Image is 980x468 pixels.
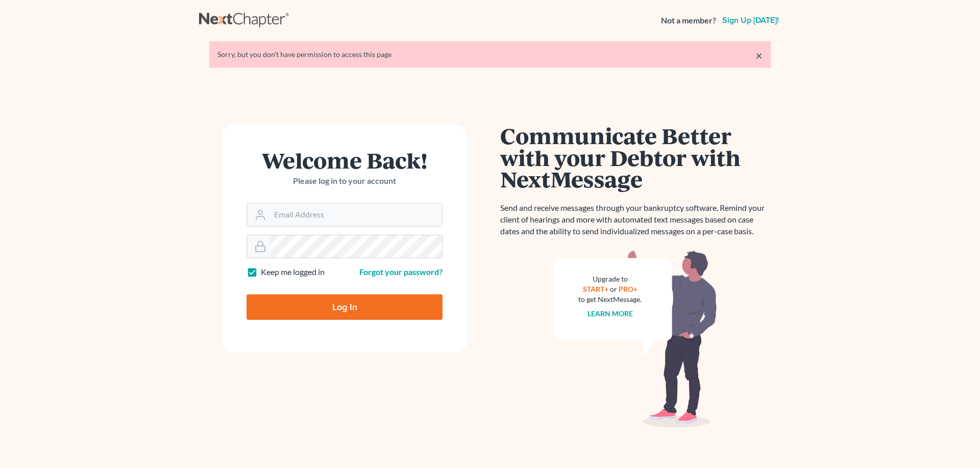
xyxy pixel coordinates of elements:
p: Send and receive messages through your bankruptcy software. Remind your client of hearings and mo... [500,202,771,237]
label: Keep me logged in [261,266,325,278]
div: to get NextMessage. [578,294,642,305]
input: Email Address [270,204,442,226]
a: Sign up [DATE]! [720,16,781,24]
a: PRO+ [619,285,638,293]
div: Upgrade to [578,274,642,284]
a: START+ [583,285,608,293]
a: Forgot your password? [359,267,443,277]
a: × [755,49,763,62]
div: Sorry, but you don't have permission to access this page [217,49,763,60]
h1: Communicate Better with your Debtor with NextMessage [500,125,771,190]
span: or [610,285,617,293]
a: Learn more [587,309,633,318]
input: Log In [247,294,443,320]
strong: Not a member? [661,15,716,26]
h1: Welcome Back! [247,149,443,171]
img: nextmessage_bg-59042aed3d76b12b5cd301f8e5b87938c9018125f34e5fa2b7a6b67550977c72.svg [554,250,717,428]
p: Please log in to your account [247,175,443,187]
